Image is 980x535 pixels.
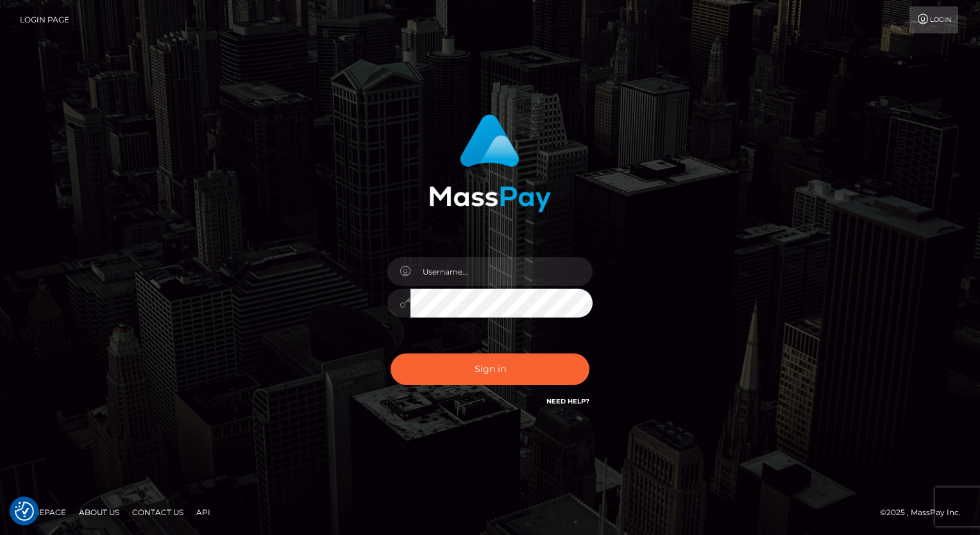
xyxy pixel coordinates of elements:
img: MassPay Login [429,114,551,212]
div: © 2025 , MassPay Inc. [880,505,970,520]
button: Sign in [391,353,589,385]
button: Consent Preferences [15,502,34,521]
a: Contact Us [127,502,189,522]
img: Revisit consent button [15,502,34,521]
a: Login Page [20,6,69,33]
a: API [191,502,215,522]
a: Login [909,6,958,33]
input: Username... [410,257,593,286]
a: About Us [74,502,124,522]
a: Need Help? [546,397,589,405]
a: Homepage [14,502,71,522]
